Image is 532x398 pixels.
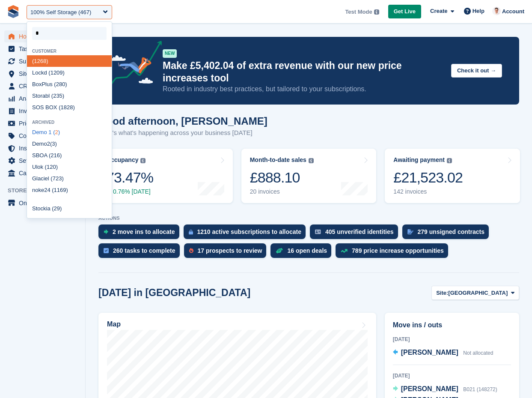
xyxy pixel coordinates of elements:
h2: Move ins / outs [393,320,511,330]
img: deal-1b604bf984904fb50ccaf53a9ad4b4a5d6e5aea283cecdc64d6e3604feb123c2.svg [276,248,283,254]
div: Demo (3) [27,138,112,150]
a: Awaiting payment £21,523.02 142 invoices [385,149,520,203]
div: [DATE] [393,372,511,380]
span: B021 (148272) [463,386,497,392]
div: Occupancy [106,156,138,164]
div: 789 price increase opportunities [352,247,444,254]
div: 1210 active subscriptions to allocate [197,228,302,235]
img: active_subscription_to_allocate_icon-d502201f5373d7db506a760aba3b589e785aa758c864c3986d89f69b8ff3... [189,229,193,235]
span: 2 [44,187,47,193]
div: Customer [27,49,112,54]
div: [DATE] [393,335,511,343]
a: Month-to-date sales £888.10 20 invoices [241,149,377,203]
span: CRM [19,80,70,92]
a: menu [4,155,81,167]
div: Glaciel (7 3) [27,173,112,185]
img: move_ins_to_allocate_icon-fdf77a2bb77ea45bf5b3d319d69a93e2d87916cf1d5bf7949dd705db3b84f3ca.svg [104,229,108,234]
span: Settings [19,155,70,167]
img: verify_identity-adf6edd0f0f0b5bbfe63781bf79b02c33cf7c696d77639b501bdc392416b5a36.svg [315,229,321,234]
span: [PERSON_NAME] [401,349,458,356]
span: 2 [56,175,59,182]
span: Help [473,7,484,15]
span: Sites [19,68,70,80]
div: BoxPlus ( 80) [27,78,112,90]
img: price-adjustments-announcement-icon-8257ccfd72463d97f412b2fc003d46551f7dbcb40ab6d574587a9cd5c0d94... [102,41,162,90]
a: menu [4,105,81,117]
p: Make £5,402.04 of extra revenue with our new price increases tool [163,60,444,84]
a: 2 move ins to allocate [98,224,184,243]
a: 1210 active subscriptions to allocate [184,224,310,243]
div: Stockia ( 9) [27,203,112,215]
span: Site: [436,289,448,297]
span: Home [19,30,70,42]
div: 16 open deals [287,247,327,254]
h1: Good afternoon, [PERSON_NAME] [98,115,267,127]
button: Site: [GEOGRAPHIC_DATA] [431,286,519,300]
a: menu [4,68,81,80]
span: 2 [51,152,53,159]
div: noke 4 (1169) [27,185,112,196]
span: Insurance [19,142,70,154]
div: 0.76% [DATE] [106,188,153,195]
div: 73.47% [106,169,153,186]
img: task-75834270c22a3079a89374b754ae025e5fb1db73e45f91037f5363f120a921f8.svg [104,248,109,253]
a: menu [4,142,81,154]
a: menu [4,80,81,92]
span: 2 [54,205,57,212]
a: menu [4,30,81,42]
span: 2 [55,129,58,135]
a: Occupancy 73.47% 0.76% [DATE] [98,149,233,203]
img: price_increase_opportunities-93ffe204e8149a01c8c9dc8f82e8f89637d9d84a8eef4429ea346261dce0b2c0.svg [341,249,348,253]
div: (1 68) [27,55,112,67]
div: 260 tasks to complete [113,247,175,254]
a: 789 price increase opportunities [336,243,452,262]
img: prospect-51fa495bee0391a8d652442698ab0144808aea92771e9ea1ae160a38d050c398.svg [189,248,193,253]
span: Create [430,7,447,15]
span: Invoices [19,105,70,117]
div: Archived [27,120,112,125]
div: £888.10 [250,169,314,186]
h2: [DATE] in [GEOGRAPHIC_DATA] [98,287,250,299]
span: 2 [53,93,56,99]
span: Subscriptions [19,55,70,67]
span: Capital [19,167,70,179]
span: Coupons [19,130,70,142]
span: Analytics [19,93,70,105]
div: Ulok (1 0) [27,162,112,173]
span: Tasks [19,43,70,55]
p: Rooted in industry best practices, but tailored to your subscriptions. [163,84,444,94]
img: contract_signature_icon-13c848040528278c33f63329250d36e43548de30e8caae1d1a13099fd9432cc5.svg [407,229,413,234]
div: £21,523.02 [393,169,463,186]
span: Pricing [19,117,70,129]
span: Test Mode [345,8,372,16]
a: menu [4,167,81,179]
img: icon-info-grey-7440780725fd019a000dd9b08b2336e03edf1995a4989e88bcd33f0948082b44.svg [309,158,314,163]
div: Lockd (1 09) [27,67,112,78]
a: [PERSON_NAME] B021 (148272) [393,384,497,395]
span: [PERSON_NAME] [401,385,458,392]
div: Month-to-date sales [250,156,306,164]
span: 2 [47,141,50,147]
img: icon-info-grey-7440780725fd019a000dd9b08b2336e03edf1995a4989e88bcd33f0948082b44.svg [447,158,452,163]
span: 2 [53,69,56,76]
div: NEW [163,49,177,58]
span: [GEOGRAPHIC_DATA] [448,289,508,297]
a: 16 open deals [270,243,336,262]
div: 142 invoices [393,188,463,195]
a: menu [4,130,81,142]
img: icon-info-grey-7440780725fd019a000dd9b08b2336e03edf1995a4989e88bcd33f0948082b44.svg [374,9,379,15]
span: Not allocated [463,350,493,356]
a: menu [4,55,81,67]
a: menu [4,93,81,105]
div: 20 invoices [250,188,314,195]
div: 100% Self Storage (467) [30,8,91,17]
span: Get Live [394,7,416,16]
h2: Map [107,320,121,328]
div: 17 prospects to review [198,247,262,254]
a: 279 unsigned contracts [402,224,493,243]
span: Storefront [8,186,85,195]
div: 2 move ins to allocate [113,228,175,235]
a: menu [4,197,81,209]
img: Petr Hlavicka [492,7,501,15]
img: icon-info-grey-7440780725fd019a000dd9b08b2336e03edf1995a4989e88bcd33f0948082b44.svg [140,158,146,163]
